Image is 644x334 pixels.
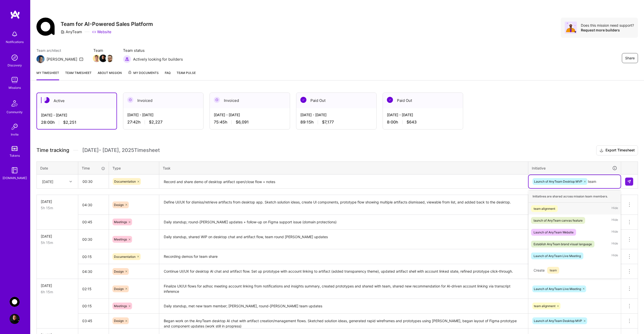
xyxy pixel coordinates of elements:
[41,120,112,125] div: 28:00 h
[10,165,20,175] img: guide book
[127,97,133,103] img: Invoiced
[149,119,163,125] span: $2,227
[37,93,116,108] div: Active
[100,54,106,63] a: Team Member Avatar
[93,55,100,62] img: Team Member Avatar
[36,147,69,153] span: Time tracking
[114,180,136,183] span: Documentation
[177,70,196,80] a: Team Pulse
[10,297,20,307] img: AnyTeam: Team for AI-Powered Sales Platform
[69,180,72,183] i: icon Chevron
[78,198,109,212] input: HH:MM
[10,314,20,324] img: User Avatar
[78,215,109,229] input: HH:MM
[177,71,196,75] span: Team Pulse
[12,146,18,151] img: tokens
[114,255,136,259] span: Documentation
[159,161,528,175] th: Task
[160,175,528,188] textarea: Record and share demo of desktop artifact open/close flow + notes
[160,230,528,249] textarea: Daily standup, shared WIP on desktop chat and artifact flow, team round [PERSON_NAME] updates
[9,97,21,109] img: Community
[534,206,555,211] div: team alignment
[8,314,21,324] a: User Avatar
[612,217,618,224] span: Hide
[10,10,20,19] img: logo
[596,145,638,155] button: Export Timesheet
[65,70,92,80] a: Team timesheet
[37,161,78,175] th: Date
[8,63,22,68] div: Discovery
[322,119,334,125] span: $7,177
[78,265,109,278] input: HH:MM
[78,175,108,188] input: HH:MM
[78,299,109,313] input: HH:MM
[627,180,631,184] img: Submit
[547,267,559,274] span: team
[42,179,53,184] div: [DATE]
[214,112,286,117] div: [DATE] - [DATE]
[10,153,20,158] div: Tokens
[210,93,290,108] div: Invoiced
[300,119,372,125] div: 89:15 h
[3,175,27,181] div: [DOMAIN_NAME]
[625,178,634,186] div: null
[78,233,109,246] input: HH:MM
[92,29,111,34] a: Website
[407,119,417,125] span: $643
[114,237,127,241] span: Meetings
[11,132,19,137] div: Invite
[214,119,286,125] div: 75:45 h
[612,205,618,212] span: Hide
[128,70,159,76] span: My Documents
[165,70,171,80] a: FAQ
[160,279,528,298] textarea: Finalize UX/UI flows for adhoc meeting account linking from notifications and insights summary, c...
[106,55,113,62] img: Team Member Avatar
[82,165,105,171] div: Time
[93,48,113,53] span: Team
[534,218,583,223] div: launch of AnyTeam canvas feature
[8,297,21,307] a: AnyTeam: Team for AI-Powered Sales Platform
[160,250,528,264] textarea: Recording demos for team share
[236,119,249,125] span: $6,091
[114,304,127,308] span: Meetings
[61,29,82,34] div: AnyTeam
[10,29,20,39] img: bell
[114,287,124,291] span: Design
[44,97,50,103] img: Active
[612,229,618,236] span: Hide
[383,93,463,108] div: Paid Out
[106,54,113,63] a: Team Member Avatar
[581,28,634,32] div: Request more builders
[98,70,122,80] a: About Mission
[7,109,23,115] div: Community
[41,283,74,288] div: [DATE]
[123,93,203,108] div: Invoiced
[123,55,131,63] img: Actively looking for builders
[63,120,76,125] span: $2,251
[123,48,183,53] span: Team status
[531,264,618,276] div: Create
[82,147,160,153] span: [DATE] - [DATE] , 2025 Timesheet
[160,195,528,214] textarea: Define UI/UX for dismiss/retrieve artifacts from desktop app. Sketch solution ideas, create UI co...
[625,56,635,61] span: Share
[10,122,20,132] img: Invite
[534,241,592,247] div: Establish AnyTeam brand visual language
[160,265,528,278] textarea: Continue UI/UX for desktop AI chat and artifact flow. Set up prototype with account linking to ar...
[114,220,127,224] span: Meetings
[79,57,83,61] i: icon Mail
[41,112,112,118] div: [DATE] - [DATE]
[622,53,638,63] button: Share
[529,190,621,203] div: Initiatives are shared across mission team members.
[36,70,59,80] a: My timesheet
[127,112,199,117] div: [DATE] - [DATE]
[41,289,74,295] div: 6h 15m
[41,240,74,245] div: 5h 15m
[300,97,306,103] img: Paid Out
[534,319,582,323] span: Launch of AnyTeam Desktop MVP
[114,203,124,207] span: Design
[128,70,159,80] a: My Documents
[36,18,55,36] img: Company Logo
[93,54,100,63] a: Team Member Avatar
[114,319,124,323] span: Design
[387,112,459,117] div: [DATE] - [DATE]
